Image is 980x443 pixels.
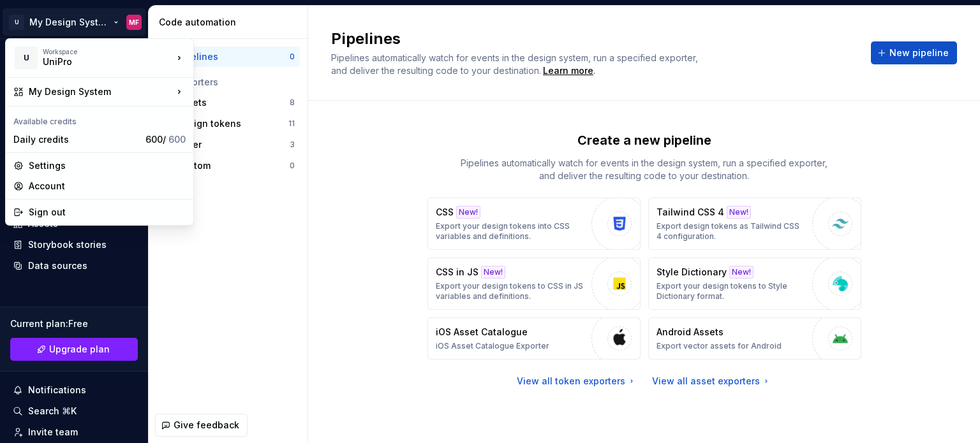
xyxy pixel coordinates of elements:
div: Account [29,180,186,192]
div: Available credits [8,109,191,129]
span: 600 [168,134,186,145]
div: Settings [29,159,186,172]
div: Daily credits [13,133,140,146]
span: 600 / [145,134,186,145]
div: My Design System [29,85,173,98]
div: UniPro [43,55,151,68]
div: U [15,47,38,69]
div: Sign out [29,206,186,219]
div: Workspace [43,48,173,55]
